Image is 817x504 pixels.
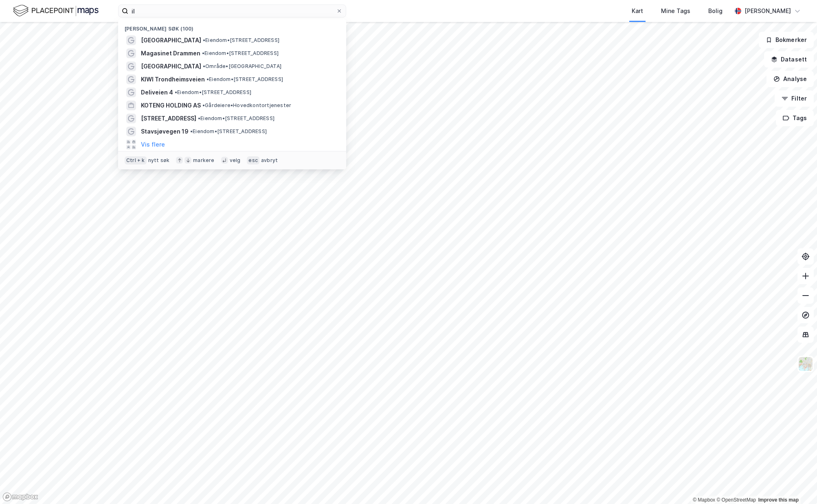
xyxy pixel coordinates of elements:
[13,4,99,18] img: logo.f888ab2527a4732fd821a326f86c7f29.svg
[141,101,201,110] span: KOTENG HOLDING AS
[141,88,173,97] span: Deliveien 4
[661,6,690,16] div: Mine Tags
[230,157,241,164] div: velg
[2,492,38,502] a: Mapbox homepage
[247,156,259,164] div: esc
[776,465,817,504] div: Kontrollprogram for chat
[198,115,200,121] span: •
[632,6,643,16] div: Kart
[141,140,165,149] button: Vis flere
[203,63,205,69] span: •
[141,127,189,136] span: Stavsjøvegen 19
[202,102,291,109] span: Gårdeiere • Hovedkontortjenester
[758,497,799,503] a: Improve this map
[202,102,205,108] span: •
[716,497,756,503] a: OpenStreetMap
[776,465,817,504] iframe: Chat Widget
[775,90,814,107] button: Filter
[764,51,814,68] button: Datasett
[118,19,346,34] div: [PERSON_NAME] søk (100)
[202,50,204,56] span: •
[202,50,279,57] span: Eiendom • [STREET_ADDRESS]
[148,157,170,164] div: nytt søk
[203,37,279,44] span: Eiendom • [STREET_ADDRESS]
[198,115,275,122] span: Eiendom • [STREET_ADDRESS]
[261,157,278,164] div: avbryt
[141,35,201,45] span: [GEOGRAPHIC_DATA]
[708,6,723,16] div: Bolig
[190,128,267,135] span: Eiendom • [STREET_ADDRESS]
[693,497,715,503] a: Mapbox
[206,76,209,82] span: •
[141,75,205,84] span: KIWI Trondheimsveien
[175,89,251,96] span: Eiendom • [STREET_ADDRESS]
[766,71,814,87] button: Analyse
[141,114,196,123] span: [STREET_ADDRESS]
[141,61,201,71] span: [GEOGRAPHIC_DATA]
[798,356,813,372] img: Z
[776,110,814,126] button: Tags
[203,37,205,43] span: •
[128,5,336,17] input: Søk på adresse, matrikkel, gårdeiere, leietakere eller personer
[203,63,281,70] span: Område • [GEOGRAPHIC_DATA]
[175,89,177,95] span: •
[125,156,147,164] div: Ctrl + k
[141,48,200,58] span: Magasinet Drammen
[206,76,283,83] span: Eiendom • [STREET_ADDRESS]
[745,6,791,16] div: [PERSON_NAME]
[759,32,814,48] button: Bokmerker
[193,157,214,164] div: markere
[190,128,193,134] span: •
